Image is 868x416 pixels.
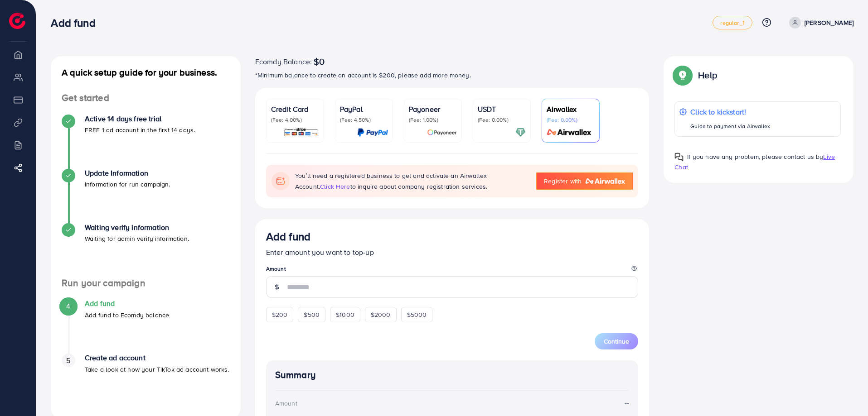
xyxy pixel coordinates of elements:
p: Information for run campaign. [85,179,170,190]
p: USDT [478,104,526,115]
img: logo [9,13,25,29]
p: FREE 1 ad account in the first 14 days. [85,124,195,135]
span: 5 [66,355,70,366]
p: (Fee: 1.00%) [409,116,457,124]
span: Continue [604,337,629,346]
p: Waiting for admin verify information. [85,233,189,244]
img: Popup guide [674,153,684,162]
h4: Add fund [85,299,169,308]
iframe: Chat [829,375,861,409]
span: Ecomdy Balance: [255,56,312,67]
span: click here [320,182,350,191]
p: PayPal [340,104,388,115]
span: $5000 [407,310,427,319]
span: $0 [314,56,325,67]
p: Airwallex [547,104,595,115]
li: Waiting verify information [51,223,241,277]
p: Help [698,70,717,81]
img: card [357,127,388,138]
button: Continue [595,333,638,349]
a: Register with [536,172,633,190]
p: Credit Card [271,104,319,115]
h4: Summary [275,369,630,381]
strong: -- [625,398,629,408]
span: $500 [304,310,320,319]
h4: Waiting verify information [85,223,189,232]
p: (Fee: 4.00%) [271,116,319,124]
li: Add fund [51,299,241,354]
p: [PERSON_NAME] [805,17,853,28]
h4: A quick setup guide for your business. [51,67,241,78]
p: Add fund to Ecomdy balance [85,310,169,320]
li: Create ad account [51,354,241,408]
span: 4 [66,301,70,311]
img: card [283,127,319,138]
a: [PERSON_NAME] [786,17,853,29]
img: logo-airwallex [585,178,625,184]
img: card [427,127,457,138]
p: Click to kickstart! [690,106,770,117]
h4: Update Information [85,169,170,177]
p: You’ll need a registered business to get and activate an Airwallex Account. to inquire about comp... [295,170,527,192]
span: Register with [544,177,582,186]
span: $2000 [371,310,391,319]
img: flag [272,172,290,190]
img: card [515,127,526,138]
img: Popup guide [674,67,691,83]
span: regular_1 [720,20,744,26]
li: Active 14 days free trial [51,115,241,169]
span: $200 [272,310,288,319]
span: $1000 [336,310,354,319]
p: (Fee: 4.50%) [340,116,388,124]
h4: Active 14 days free trial [85,115,195,123]
a: regular_1 [713,16,752,29]
h4: Get started [51,92,241,104]
div: Amount [275,399,297,408]
h4: Run your campaign [51,277,241,289]
h4: Create ad account [85,354,229,362]
p: Guide to payment via Airwallex [690,121,770,132]
p: Take a look at how your TikTok ad account works. [85,364,229,375]
p: Payoneer [409,104,457,115]
legend: Amount [266,265,639,276]
p: *Minimum balance to create an account is $200, please add more money. [255,70,650,81]
p: (Fee: 0.00%) [478,116,526,124]
h3: Add fund [266,230,310,243]
p: Enter amount you want to top-up [266,247,639,258]
p: (Fee: 0.00%) [547,116,595,124]
h3: Add fund [51,16,102,29]
li: Update Information [51,169,241,223]
span: If you have any problem, please contact us by [687,152,823,161]
img: card [544,127,595,138]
